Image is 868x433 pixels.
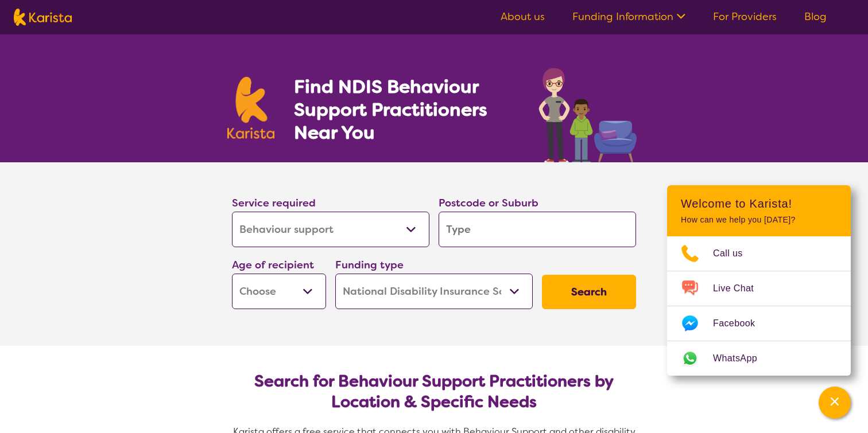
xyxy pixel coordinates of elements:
p: How can we help you [DATE]? [681,215,837,225]
img: Karista logo [14,9,72,26]
button: Channel Menu [819,387,851,419]
label: Service required [232,196,316,210]
button: Search [542,275,636,309]
a: Blog [804,10,827,24]
a: Web link opens in a new tab. [667,341,851,376]
span: Facebook [713,315,769,332]
span: Call us [713,245,757,262]
h1: Find NDIS Behaviour Support Practitioners Near You [294,75,516,144]
h2: Search for Behaviour Support Practitioners by Location & Specific Needs [241,371,627,412]
span: WhatsApp [713,350,771,367]
label: Funding type [335,258,404,272]
span: Live Chat [713,280,768,297]
img: behaviour-support [536,62,641,162]
h2: Welcome to Karista! [681,197,837,210]
input: Type [439,212,636,247]
div: Channel Menu [667,185,851,376]
label: Postcode or Suburb [439,196,538,210]
img: Karista logo [227,77,274,139]
a: For Providers [713,10,777,24]
ul: Choose channel [667,236,851,376]
label: Age of recipient [232,258,314,272]
a: About us [501,10,545,24]
a: Funding Information [572,10,685,24]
